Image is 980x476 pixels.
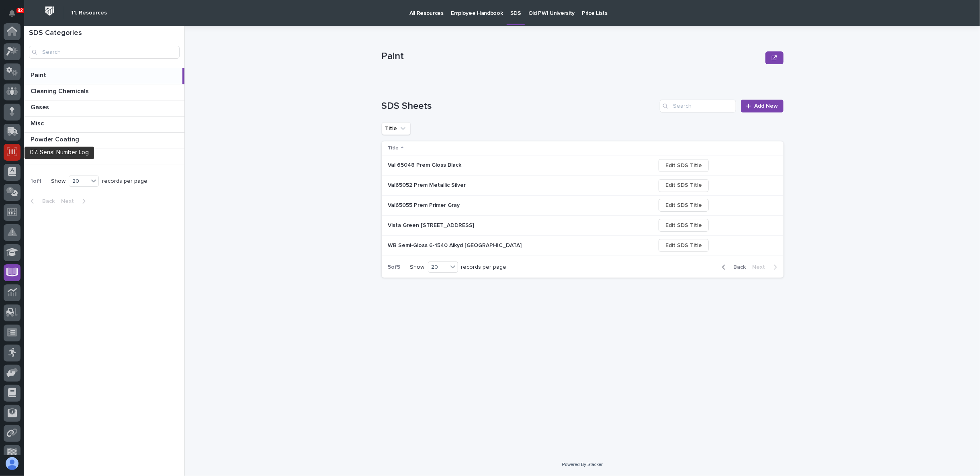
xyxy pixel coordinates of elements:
span: Edit SDS Title [665,241,702,250]
button: Next [749,264,784,271]
p: 1 of 1 [24,172,48,191]
a: Powder CoatingPowder Coating [24,133,184,149]
button: Back [24,198,58,205]
span: Next [61,198,79,205]
a: PaintPaint [24,68,184,84]
a: Cleaning ChemicalsCleaning Chemicals [24,84,184,100]
a: GasesGases [24,100,184,116]
span: Edit SDS Title [665,161,702,170]
tr: Val65052 Prem Metallic SilverVal65052 Prem Metallic Silver Edit SDS Title [382,176,784,196]
p: Show [51,178,65,185]
input: Search [29,46,180,59]
span: Edit SDS Title [665,221,702,230]
p: Title [388,144,399,153]
p: Paint [31,70,48,79]
span: Next [753,264,770,271]
button: Title [382,122,411,135]
p: Misc [31,118,45,127]
button: Edit SDS Title [659,199,709,212]
p: Val65055 Prem Primer Gray [388,200,462,209]
p: 82 [18,8,23,13]
button: users-avatar [4,455,20,472]
p: records per page [102,178,147,185]
button: Edit SDS Title [659,179,709,192]
button: Notifications [4,5,20,22]
h2: 11. Resources [71,10,107,16]
span: Back [729,264,746,271]
span: Edit SDS Title [665,200,702,210]
a: ArchiveArchive [24,149,184,165]
p: Show [410,264,425,271]
button: Next [58,198,92,205]
button: Edit SDS Title [659,159,709,172]
img: Workspace Logo [42,4,57,18]
p: records per page [461,264,507,271]
a: Add New [741,100,783,112]
h1: SDS Sheets [382,100,657,112]
tr: WB Semi-Gloss 6-1540 Alkyd [GEOGRAPHIC_DATA]WB Semi-Gloss 6-1540 Alkyd [GEOGRAPHIC_DATA] Edit SDS... [382,235,784,255]
p: Val 65048 Prem Gloss Black [388,160,463,169]
p: Vista Green [STREET_ADDRESS] [388,221,476,229]
tr: Val 65048 Prem Gloss BlackVal 65048 Prem Gloss Black Edit SDS Title [382,155,784,176]
p: WB Semi-Gloss 6-1540 Alkyd [GEOGRAPHIC_DATA] [388,241,524,249]
div: Notifications82 [10,10,20,22]
div: 20 [428,263,448,272]
a: MiscMisc [24,116,184,133]
p: Archive [31,151,54,160]
p: Val65052 Prem Metallic Silver [388,180,468,189]
p: 5 of 5 [382,257,407,277]
tr: Vista Green [STREET_ADDRESS]Vista Green [STREET_ADDRESS] Edit SDS Title [382,215,784,235]
tr: Val65055 Prem Primer GrayVal65055 Prem Primer Gray Edit SDS Title [382,195,784,215]
p: Paint [382,51,763,62]
span: Add New [755,102,778,110]
p: Gases [31,102,51,111]
h1: SDS Categories [29,29,180,38]
button: Edit SDS Title [659,239,709,252]
p: Powder Coating [31,134,81,143]
a: Powered By Stacker [562,462,603,467]
span: Back [37,198,55,205]
button: Back [716,264,749,271]
p: Cleaning Chemicals [31,86,90,95]
button: Edit SDS Title [659,219,709,232]
span: Edit SDS Title [665,180,702,190]
div: 20 [69,177,88,186]
input: Search [660,100,736,112]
